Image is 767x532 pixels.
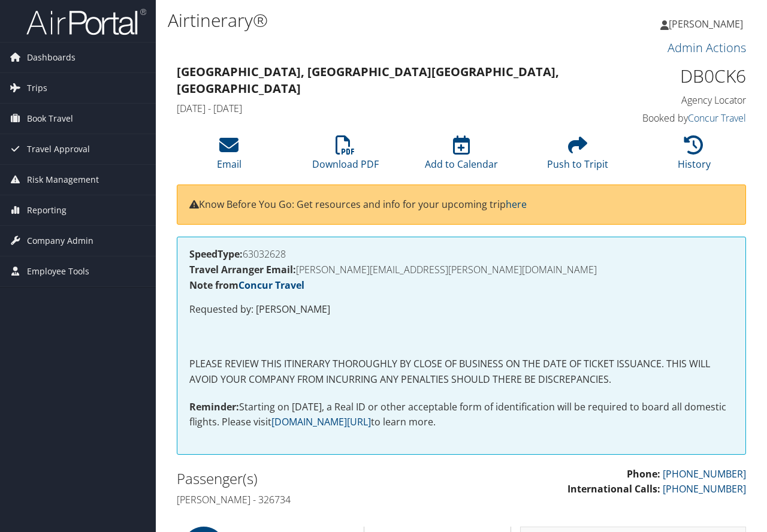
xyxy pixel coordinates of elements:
h2: Passenger(s) [177,468,452,489]
h4: [PERSON_NAME] - 326734 [177,493,452,506]
h4: Agency Locator [617,93,746,107]
h4: [PERSON_NAME][EMAIL_ADDRESS][PERSON_NAME][DOMAIN_NAME] [189,265,733,274]
span: Book Travel [27,104,73,134]
strong: Travel Arranger Email: [189,263,296,276]
p: PLEASE REVIEW THIS ITINERARY THOROUGHLY BY CLOSE OF BUSINESS ON THE DATE OF TICKET ISSUANCE. THIS... [189,356,733,387]
h1: DB0CK6 [617,64,746,89]
span: Risk Management [27,165,99,195]
span: [PERSON_NAME] [669,17,743,31]
h4: Booked by [617,111,746,125]
a: Admin Actions [668,40,746,56]
span: Trips [27,73,47,103]
strong: SpeedType: [189,247,243,261]
a: [PERSON_NAME] [660,6,755,42]
strong: Note from [189,279,304,292]
strong: Phone: [627,467,660,480]
a: Add to Calendar [425,142,498,171]
h1: Airtinerary® [168,8,559,33]
a: [PHONE_NUMBER] [663,467,746,480]
strong: International Calls: [567,482,660,495]
span: Employee Tools [27,256,89,286]
strong: Reminder: [189,400,239,413]
p: Know Before You Go: Get resources and info for your upcoming trip [189,197,733,213]
h4: [DATE] - [DATE] [177,102,599,115]
a: Concur Travel [688,111,746,125]
span: Company Admin [27,226,93,256]
a: Concur Travel [238,279,304,292]
a: Push to Tripit [547,142,608,171]
strong: [GEOGRAPHIC_DATA], [GEOGRAPHIC_DATA] [GEOGRAPHIC_DATA], [GEOGRAPHIC_DATA] [177,64,559,96]
a: Download PDF [312,142,379,171]
img: airportal-logo.png [26,8,146,36]
a: [PHONE_NUMBER] [663,482,746,495]
a: here [506,198,527,211]
h4: 63032628 [189,249,733,259]
span: Dashboards [27,43,76,72]
p: Starting on [DATE], a Real ID or other acceptable form of identification will be required to boar... [189,400,733,430]
span: Travel Approval [27,134,90,164]
span: Reporting [27,195,67,225]
a: [DOMAIN_NAME][URL] [271,415,371,428]
a: Email [217,142,241,171]
p: Requested by: [PERSON_NAME] [189,302,733,318]
a: History [678,142,711,171]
